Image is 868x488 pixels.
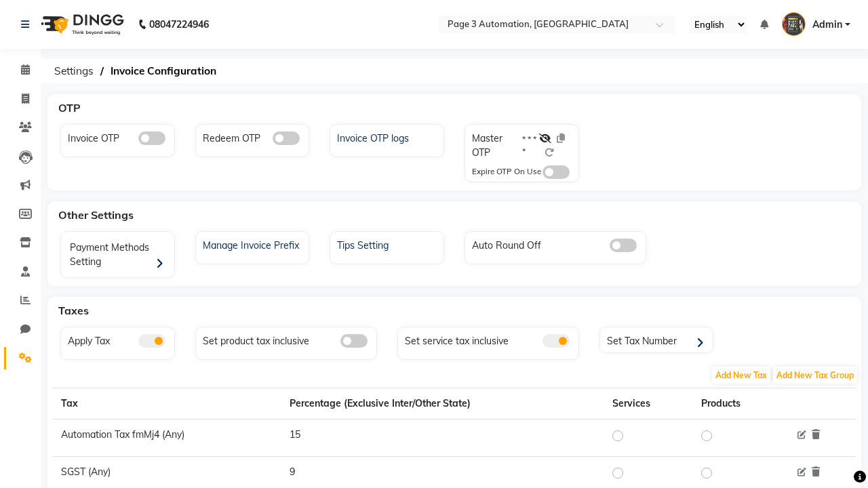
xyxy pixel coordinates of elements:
span: Settings [47,59,100,83]
span: Add New Tax [712,367,770,384]
a: Add New Tax Group [772,369,859,381]
span: Add New Tax Group [773,367,857,384]
div: Tips Setting [334,235,443,253]
b: 08047224946 [149,5,209,43]
a: Tips Setting [330,235,443,253]
th: Tax [53,388,281,420]
div: Apply Tax [64,331,174,348]
label: Master OTP [472,131,517,160]
span: Admin [812,18,842,32]
a: Manage Invoice Prefix [196,235,309,253]
div: Redeem OTP [199,128,309,146]
td: Automation Tax fmMj4 (Any) [53,420,281,457]
div: Payment Methods Setting [64,235,174,277]
img: logo [35,5,127,43]
th: Services [604,388,693,420]
span: Invoice Configuration [104,59,223,83]
th: Products [693,388,784,420]
div: Manage Invoice Prefix [199,235,309,253]
img: Admin [782,12,806,36]
th: Percentage (Exclusive Inter/Other State) [281,388,604,420]
div: Invoice OTP logs [334,128,443,146]
div: Expire OTP On Use [472,165,541,179]
td: 15 [281,420,604,457]
a: Invoice OTP logs [330,128,443,146]
div: Invoice OTP [64,128,174,146]
div: Set service tax inclusive [401,331,578,348]
div: Set product tax inclusive [199,331,376,348]
a: Add New Tax [711,369,772,381]
div: Set Tax Number [604,331,713,351]
div: Auto Round Off [469,235,646,253]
